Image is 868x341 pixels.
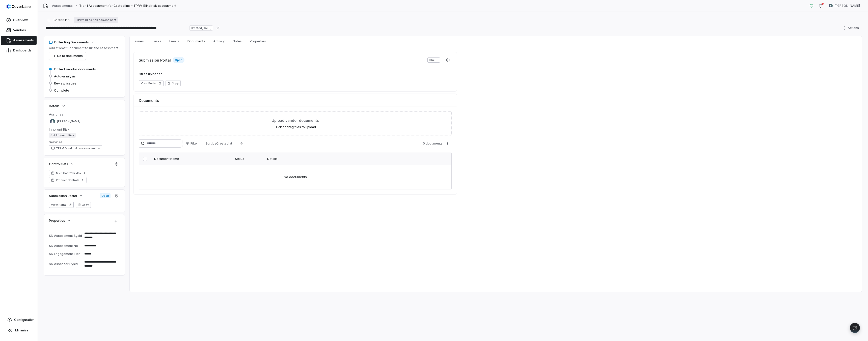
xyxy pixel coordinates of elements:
[275,125,316,129] label: Click or drag files to upload
[13,38,34,42] span: Assessments
[54,74,76,78] span: Auto-analysis
[53,18,70,22] span: Casted Inc.
[1,26,37,35] a: Vendors
[154,157,229,161] div: Document Name
[49,104,60,108] span: Details
[52,4,73,8] a: Assessments
[49,202,74,208] button: View Portal
[47,216,73,225] button: Properties
[211,38,227,44] span: Activity
[1,36,37,45] a: Assessments
[49,162,68,166] span: Control Sets
[202,140,235,147] button: Sort byCreated at
[423,141,443,146] span: 0 documents
[236,140,246,147] button: Ascending
[49,112,120,117] dt: Assignee
[167,38,181,44] span: Emails
[49,262,82,266] div: SN Assessor SysId
[49,140,120,144] dt: Services
[272,118,319,123] span: Upload vendor documents
[49,218,65,223] span: Properties
[835,4,860,8] span: [PERSON_NAME]
[132,38,146,44] span: Issues
[49,177,87,183] a: Product Controls
[2,325,36,335] button: Minimize
[49,127,120,132] dt: Inherent Risk
[47,191,85,200] button: Submission Portal
[1,16,37,25] a: Overview
[139,165,451,189] td: No documents
[444,140,452,147] button: More actions
[56,147,96,150] span: TPRM Blind risk assessment
[826,2,863,10] button: Adeola Ajiginni avatar[PERSON_NAME]
[47,159,76,168] button: Control Sets
[49,252,82,256] div: SN Engagement Tier
[54,88,69,93] span: Complete
[1,46,37,55] a: Dashboards
[49,40,89,44] div: Collecting Documents
[74,17,118,23] a: TPRM Blind risk assessment
[267,157,436,161] div: Details
[185,38,207,44] span: Documents
[54,67,96,71] span: Collect vendor documents
[150,38,163,44] span: Tasks
[189,25,213,31] span: Created [DATE]
[235,157,261,161] div: Status
[49,170,88,176] a: MVP Controls.xlsx
[49,193,77,198] span: Submission Portal
[239,141,243,146] svg: Ascending
[49,133,76,138] span: Set Inherent Risk
[15,328,29,332] span: Minimize
[45,15,72,24] button: https://casted.us/Casted Inc.
[213,23,223,33] button: Copy link
[54,81,76,86] span: Review issues
[139,72,452,76] span: 0 files uploaded
[427,58,440,63] span: [DATE]
[49,46,118,50] p: Add at least 1 document to run the assessment
[182,140,201,147] button: Filter
[79,4,176,8] span: Tier 1 Assessment for Casted Inc. - TPRM Blind risk assessment
[49,244,82,248] div: SN Assessment No
[7,4,31,9] img: Coverbase logo
[56,178,79,182] span: Product Controls
[139,80,164,86] button: View Portal
[100,193,111,198] span: Open
[50,119,55,124] img: Adeola Ajiginni avatar
[139,98,159,103] span: Documents
[173,57,184,63] span: Open
[57,120,80,123] span: [PERSON_NAME]
[49,234,82,238] div: SN Assessment SysId
[139,58,171,63] span: Submission Portal
[829,4,833,8] img: Adeola Ajiginni avatar
[13,48,32,52] span: Dashboards
[2,315,36,324] a: Configuration
[166,80,181,86] button: Copy
[248,38,268,44] span: Properties
[76,202,91,208] button: Copy
[841,24,862,32] button: Actions
[191,141,198,146] span: Filter
[56,171,81,175] span: MVP Controls.xlsx
[49,52,86,60] button: Go to documents
[13,28,26,32] span: Vendors
[13,18,28,22] span: Overview
[47,101,67,110] button: Details
[47,38,96,47] button: Collecting Documents
[231,38,244,44] span: Notes
[14,318,35,322] span: Configuration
